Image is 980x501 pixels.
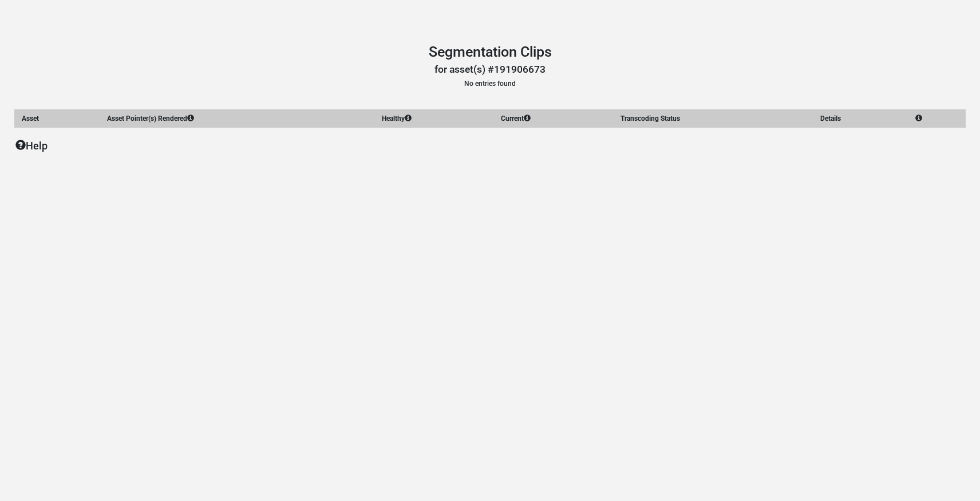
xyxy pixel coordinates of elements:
[15,110,100,128] th: Asset
[14,44,966,61] h1: Segmentation Clips
[15,138,966,153] p: Help
[494,110,614,128] th: Current
[14,44,966,89] header: No entries found
[613,110,813,128] th: Transcoding Status
[813,110,908,128] th: Details
[14,64,966,76] h3: for asset(s) #191906673
[374,110,494,128] th: Healthy
[100,110,375,128] th: Asset Pointer(s) Rendered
